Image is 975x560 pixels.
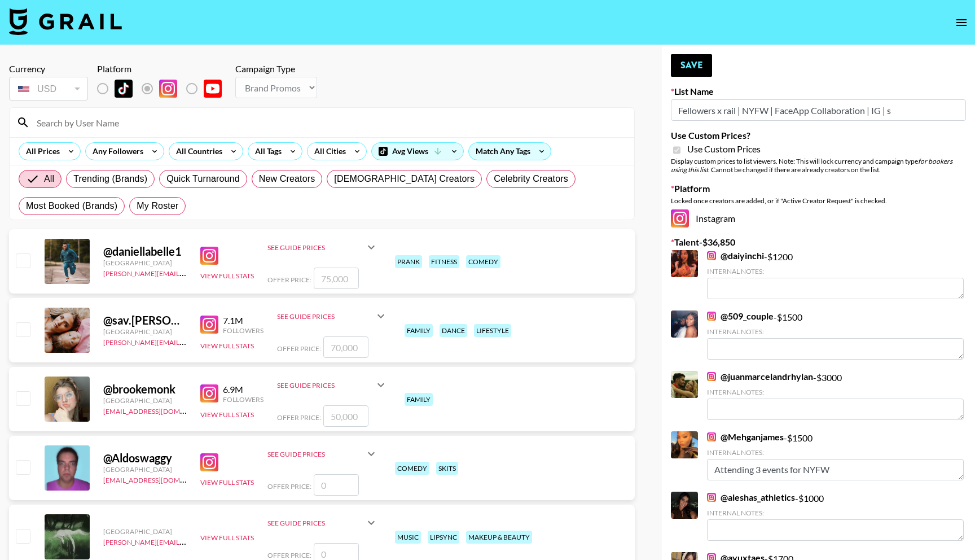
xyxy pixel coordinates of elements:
span: Offer Price: [267,482,311,491]
button: View Full Stats [200,272,254,280]
button: View Full Stats [200,478,254,487]
a: [PERSON_NAME][EMAIL_ADDRESS][DOMAIN_NAME] [103,536,270,546]
img: Instagram [200,247,218,265]
div: See Guide Prices [267,509,378,536]
div: makeup & beauty [466,531,532,544]
a: [EMAIL_ADDRESS][DOMAIN_NAME] [103,405,217,415]
button: open drawer [950,11,973,34]
div: - $ 1000 [707,492,964,541]
label: Talent - $ 36,850 [671,237,966,248]
div: Avg Views [372,143,463,160]
div: See Guide Prices [267,234,378,261]
span: Most Booked (Brands) [26,199,117,213]
div: All Cities [308,143,348,160]
span: [DEMOGRAPHIC_DATA] Creators [334,172,475,186]
a: @daiyinchi [707,250,764,261]
label: Use Custom Prices? [671,130,966,141]
div: Internal Notes: [707,327,964,336]
img: Instagram [707,372,716,381]
div: skits [436,462,458,475]
input: 50,000 [323,405,368,427]
div: [GEOGRAPHIC_DATA] [103,465,187,474]
div: - $ 1200 [707,250,964,299]
div: Display custom prices to list viewers. Note: This will lock currency and campaign type . Cannot b... [671,157,966,174]
div: music [395,531,421,544]
div: List locked to Instagram. [97,77,231,100]
div: fitness [429,255,459,268]
div: [GEOGRAPHIC_DATA] [103,259,187,267]
input: 75,000 [314,268,359,289]
span: Quick Turnaround [166,172,240,186]
span: Use Custom Prices [687,143,761,155]
div: [GEOGRAPHIC_DATA] [103,396,187,405]
div: All Tags [248,143,284,160]
a: @509_couple [707,310,774,322]
div: Locked once creators are added, or if "Active Creator Request" is checked. [671,196,966,205]
div: [GEOGRAPHIC_DATA] [103,527,187,536]
div: lipsync [428,531,459,544]
div: See Guide Prices [277,371,388,399]
span: Offer Price: [277,413,321,422]
a: [PERSON_NAME][EMAIL_ADDRESS][DOMAIN_NAME] [103,267,270,278]
button: View Full Stats [200,410,254,419]
textarea: Attending 3 events for NYFW [707,459,964,480]
img: Instagram [200,316,218,334]
div: comedy [395,462,429,475]
img: Instagram [707,312,716,321]
div: Any Followers [86,143,146,160]
input: Search by User Name [30,113,627,132]
div: - $ 1500 [707,431,964,480]
em: for bookers using this list [671,157,952,174]
div: Internal Notes: [707,448,964,457]
div: See Guide Prices [267,450,364,458]
div: USD [11,79,86,99]
div: comedy [466,255,500,268]
img: Instagram [200,453,218,471]
input: 70,000 [323,336,368,358]
div: Match Any Tags [469,143,551,160]
img: Instagram [200,384,218,403]
button: View Full Stats [200,342,254,350]
div: prank [395,255,422,268]
span: Offer Price: [277,344,321,353]
div: [GEOGRAPHIC_DATA] [103,327,187,336]
input: 0 [314,474,359,496]
div: @ brookemonk [103,382,187,396]
span: Celebrity Creators [494,172,568,186]
div: Followers [223,326,263,335]
label: Platform [671,183,966,194]
img: Instagram [159,80,177,98]
img: Instagram [707,251,716,260]
span: All [44,172,54,186]
img: Grail Talent [9,8,122,35]
a: [PERSON_NAME][EMAIL_ADDRESS][DOMAIN_NAME] [103,336,270,347]
div: - $ 3000 [707,371,964,420]
div: See Guide Prices [277,303,388,330]
div: family [405,393,433,406]
div: Platform [97,63,231,75]
div: Followers [223,395,263,404]
span: Trending (Brands) [73,172,147,186]
label: List Name [671,86,966,97]
div: Currency [9,63,88,75]
div: See Guide Prices [277,312,374,321]
button: View Full Stats [200,533,254,542]
div: family [405,324,433,337]
span: New Creators [259,172,315,186]
img: Instagram [671,209,689,228]
div: Instagram [671,209,966,228]
a: @aleshas_athletics [707,492,795,503]
div: @ Aldoswaggy [103,451,187,465]
div: See Guide Prices [267,243,364,252]
div: See Guide Prices [267,440,378,467]
a: @juanmarcelandrhylan [707,371,813,382]
span: My Roster [137,199,178,213]
div: - $ 1500 [707,310,964,360]
a: [EMAIL_ADDRESS][DOMAIN_NAME] [103,474,217,484]
div: 6.9M [223,384,263,395]
div: @ sav.[PERSON_NAME] [103,313,187,327]
div: All Prices [19,143,62,160]
div: See Guide Prices [267,519,364,527]
span: Offer Price: [267,551,311,559]
div: Internal Notes: [707,509,964,517]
